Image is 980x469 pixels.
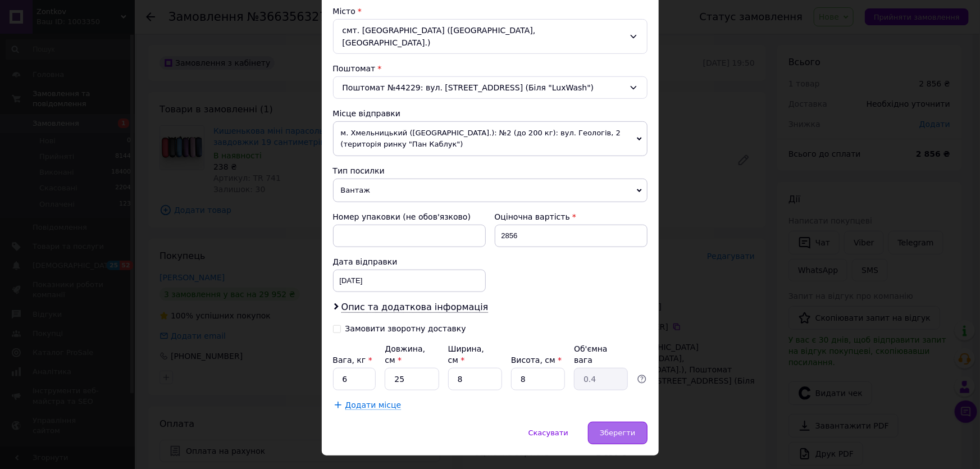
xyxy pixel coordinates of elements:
span: Місце відправки [333,109,401,118]
div: Об'ємна вага [574,343,628,366]
label: Ширина, см [448,344,484,365]
div: Поштомат №44229: вул. [STREET_ADDRESS] (Біля "LuxWash") [333,76,648,99]
div: Дата відправки [333,256,486,267]
div: Оціночна вартість [495,211,648,222]
div: Місто [333,6,648,17]
span: м. Хмельницький ([GEOGRAPHIC_DATA].): №2 (до 200 кг): вул. Геологів, 2 (територія ринку "Пан Кабл... [333,121,648,156]
div: Замовити зворотну доставку [345,324,466,334]
div: смт. [GEOGRAPHIC_DATA] ([GEOGRAPHIC_DATA], [GEOGRAPHIC_DATA].) [333,19,648,54]
span: Скасувати [528,429,568,437]
span: Зберегти [600,429,635,437]
span: Тип посилки [333,166,385,175]
label: Висота, см [511,356,562,365]
span: Вантаж [333,179,648,202]
span: Опис та додаткова інформація [341,302,489,313]
span: Додати місце [345,400,402,410]
div: Номер упаковки (не обов'язково) [333,211,486,222]
div: Поштомат [333,63,648,74]
label: Вага, кг [333,356,372,365]
label: Довжина, см [385,344,425,365]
